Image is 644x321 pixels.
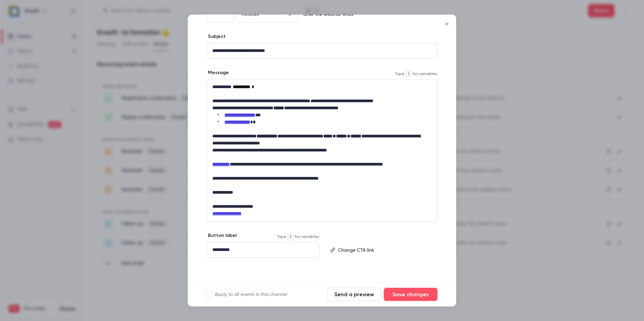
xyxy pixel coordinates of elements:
[207,233,236,239] label: Button label
[277,233,319,241] span: Type for variables
[384,288,437,301] button: Save changes
[207,243,319,258] div: editor
[327,288,381,301] button: Send a preview
[395,70,437,78] span: Type for variables
[286,233,294,241] code: {
[207,44,437,59] div: editor
[207,34,226,40] label: Subject
[301,11,353,18] p: after the webinar ends
[207,291,287,298] label: Apply to all events in this channel
[236,11,298,18] div: minutes
[207,70,229,76] label: Message
[207,80,437,221] div: editor
[440,17,453,31] button: Close
[405,70,413,78] code: {
[335,243,437,258] div: editor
